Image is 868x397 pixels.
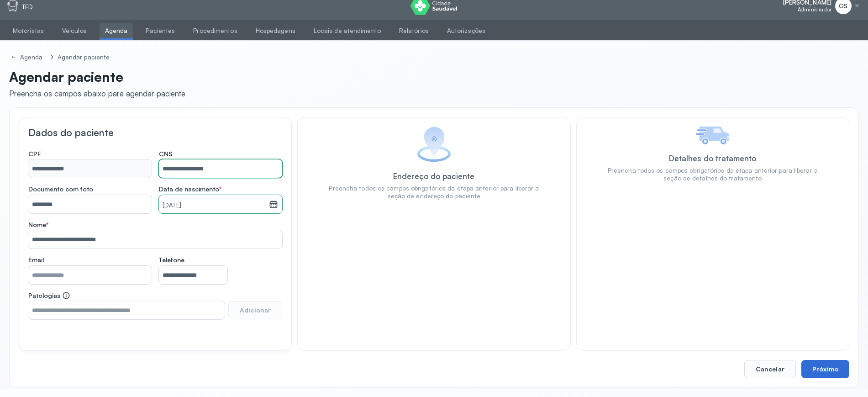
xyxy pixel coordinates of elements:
div: Agenda [20,53,45,61]
span: Documento com foto [28,185,93,193]
span: CPF [28,150,41,158]
span: Administrador [798,6,831,13]
img: Imagem de Endereço do paciente [417,127,451,162]
img: Imagem de Detalhes do tratamento [695,127,730,144]
img: tfd.svg [7,0,18,11]
button: Adicionar [228,301,282,319]
a: Autorizações [442,23,491,38]
a: Veículos [57,23,92,38]
p: TFD [22,3,33,11]
a: Hospedagens [250,23,301,38]
div: Agendar paciente [58,53,110,61]
span: CNS [159,150,173,158]
div: Detalhes do tratamento [669,154,756,163]
h3: Dados do paciente [28,127,282,138]
span: Telefone [159,256,184,264]
p: Agendar paciente [9,69,185,85]
a: Motoristas [7,23,49,38]
small: [DATE] [163,201,265,210]
span: Patologias [28,291,70,300]
span: Nome [28,221,48,229]
a: Pacientes [140,23,180,38]
button: Cancelar [744,360,796,378]
a: Locais de atendimento [308,23,386,38]
span: Email [28,256,44,264]
a: Procedimentos [188,23,242,38]
div: Preencha os campos abaixo para agendar paciente [9,89,185,98]
div: Endereço do paciente [393,171,474,181]
a: Agendar paciente [56,52,112,63]
span: OS [839,2,847,10]
div: Preencha todos os campos obrigatórios da etapa anterior para liberar a seção de detalhes do trata... [604,167,821,182]
a: Agenda [9,52,47,63]
button: Próximo [801,360,849,378]
div: Preencha todos os campos obrigatórios da etapa anterior para liberar a seção de endereço do paciente [325,185,542,200]
a: Agenda [100,23,133,38]
span: Data de nascimento [159,185,221,193]
a: Relatórios [394,23,434,38]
